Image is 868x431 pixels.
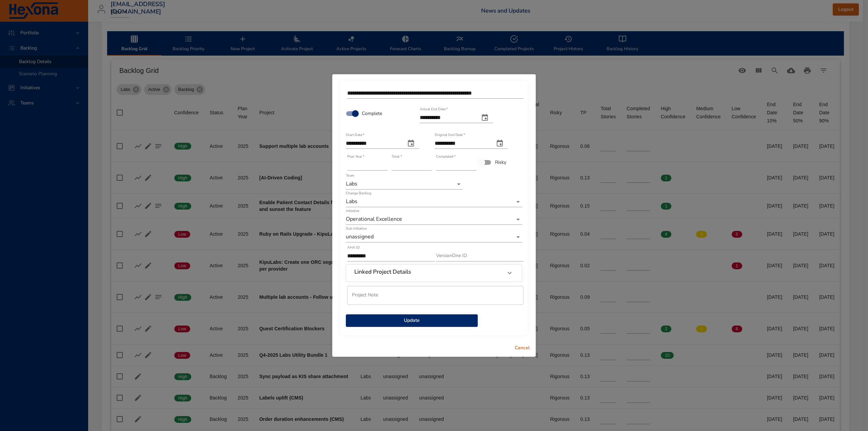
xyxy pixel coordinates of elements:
[346,227,367,230] label: Sub Initiative
[362,110,382,117] span: Complete
[354,269,411,275] h6: Linked Project Details
[346,265,522,281] div: Linked Project Details
[346,196,522,207] div: Labs
[351,316,472,325] span: Update
[403,135,419,152] button: start date
[420,107,448,111] label: Actual End Date
[435,133,465,137] label: Original End Date
[346,179,463,190] div: Labs
[477,110,493,126] button: actual end date
[495,159,506,166] span: Risky
[346,232,522,242] div: unassigned
[514,344,530,352] span: Cancel
[511,342,533,354] button: Cancel
[346,314,478,327] button: Update
[347,155,364,158] label: Plan Year
[346,209,359,213] label: Initiative
[392,155,402,158] label: Total
[346,191,371,195] label: Change Backlog
[436,155,456,158] label: Completed
[347,246,360,249] label: AHA ID
[492,135,508,152] button: original end date
[346,174,354,177] label: Team
[346,214,522,225] div: Operational Excellence
[346,133,364,137] label: Start Date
